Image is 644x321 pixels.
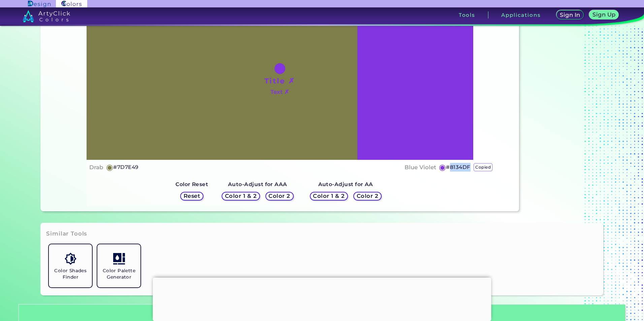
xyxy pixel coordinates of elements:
[175,181,208,187] strong: Color Reset
[46,242,95,290] a: Color Shades Finder
[593,12,614,17] h5: Sign Up
[23,10,70,22] img: logo_artyclick_colors_white.svg
[358,193,377,199] h5: Color 2
[184,193,199,199] h5: Reset
[52,267,89,280] h5: Color Shades Finder
[227,193,255,199] h5: Color 1 & 2
[113,163,138,172] h5: #7D7E49
[474,163,492,171] p: copied
[591,11,617,19] a: Sign Up
[153,278,491,319] iframe: Advertisement
[446,163,470,172] h5: #8134DF
[65,253,76,264] img: icon_color_shades.svg
[95,242,143,290] a: Color Palette Generator
[558,11,582,19] a: Sign In
[315,193,343,199] h5: Color 1 & 2
[501,12,541,17] h3: Applications
[28,1,51,7] img: ArtyClick Design logo
[106,163,114,171] h5: ◉
[113,253,125,264] img: icon_col_pal_col.svg
[270,87,289,97] h4: Text ✗
[318,181,373,187] strong: Auto-Adjust for AA
[439,163,446,171] h5: ◉
[228,181,287,187] strong: Auto-Adjust for AAA
[459,12,475,17] h3: Tools
[270,193,289,199] h5: Color 2
[100,267,138,280] h5: Color Palette Generator
[89,163,103,172] h4: Drab
[264,76,295,86] h1: Title ✗
[405,163,436,172] h4: Blue Violet
[561,12,579,17] h5: Sign In
[46,230,87,238] h3: Similar Tools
